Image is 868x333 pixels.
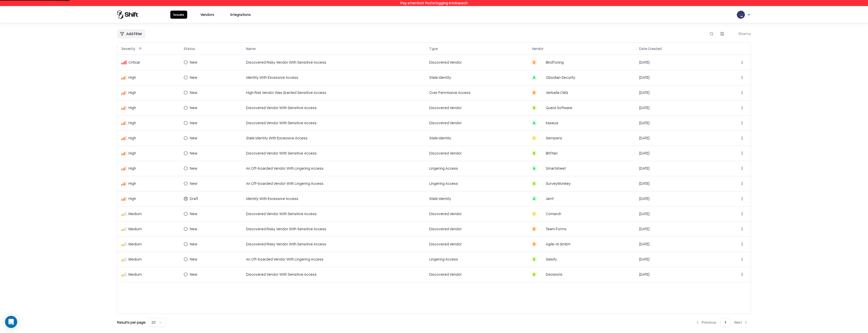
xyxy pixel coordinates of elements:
[117,29,145,38] button: Add Filter
[539,272,544,277] img: Decisions
[242,267,425,282] td: Discovered Vendor With Sensitive Access
[635,146,715,161] td: [DATE]
[635,206,715,221] td: [DATE]
[121,272,176,277] div: Medium
[539,181,544,186] img: SurveyMonkey
[532,136,537,141] div: C
[184,58,205,66] button: New
[184,134,205,142] button: New
[190,135,197,141] div: New
[242,115,425,131] td: Discovered Vendor With Sensitive Access
[546,75,575,80] div: Obsidian Security
[227,11,254,19] button: Integrations
[190,211,197,216] div: New
[184,240,205,248] button: New
[532,211,537,216] div: C
[532,75,537,80] div: A
[429,46,438,51] div: Type
[121,211,176,216] div: Medium
[121,241,176,247] div: Medium
[635,191,715,206] td: [DATE]
[190,90,197,95] div: New
[532,90,537,95] div: D
[539,120,544,125] img: Kaseya
[184,46,195,51] div: Status
[184,195,206,203] button: Draft
[170,11,187,19] button: Issues
[184,89,205,97] button: New
[693,318,751,327] nav: pagination
[539,257,544,262] img: Salsify
[546,272,562,277] div: Decisions
[546,105,572,110] div: Quest Software
[425,267,528,282] td: Discovered Vendor
[425,85,528,100] td: Over Permissive Access
[184,210,205,218] button: New
[121,257,176,262] div: Medium
[242,100,425,115] td: Discovered Vendor With Sensitive Access
[539,105,544,110] img: Quest Software
[532,196,537,201] div: A
[546,60,564,65] div: BindTuning
[5,316,17,328] div: Open Intercom Messenger
[546,226,566,232] div: Team Forms
[121,226,176,232] div: Medium
[184,225,205,233] button: New
[532,151,537,156] div: B
[546,241,570,247] div: Agile-IS GmbH
[190,257,197,262] div: New
[532,242,537,247] div: D
[242,206,425,221] td: Discovered Vendor With Sensitive Access
[184,255,205,263] button: New
[635,267,715,282] td: [DATE]
[546,150,558,156] div: BitTitan
[425,221,528,237] td: Discovered Vendor
[121,46,135,51] div: Severity
[532,272,537,277] div: B
[532,60,537,65] div: D
[425,176,528,191] td: Lingering Access
[121,135,176,141] div: High
[184,73,205,82] button: New
[121,90,176,95] div: High
[635,237,715,252] td: [DATE]
[635,131,715,146] td: [DATE]
[190,150,197,156] div: New
[242,252,425,267] td: An Off-boarded Vendor With Lingering Access
[731,31,751,36] div: 15 items
[190,105,197,110] div: New
[190,166,197,171] div: New
[184,104,205,112] button: New
[425,115,528,131] td: Discovered Vendor
[635,100,715,115] td: [DATE]
[532,226,537,232] div: D
[639,46,662,51] div: Date Created
[532,181,537,186] div: B
[546,196,554,201] div: Jamf
[242,85,425,100] td: High Risk Vendor Was Granted Sensitive Access
[190,241,197,247] div: New
[190,75,197,80] div: New
[242,221,425,237] td: Discovered Risky Vendor With Sensitive Access
[242,161,425,176] td: An Off-boarded Vendor With Lingering Access
[635,252,715,267] td: [DATE]
[546,166,566,171] div: Smartsheet
[190,120,197,125] div: New
[539,60,544,65] img: BindTuning
[184,180,205,188] button: New
[425,161,528,176] td: Lingering Access
[635,55,715,70] td: [DATE]
[121,196,176,201] div: High
[635,70,715,85] td: [DATE]
[184,270,205,278] button: New
[532,105,537,110] div: B
[546,90,568,95] div: Verbella CMG
[425,237,528,252] td: Discovered Vendor
[425,55,528,70] td: Discovered Vendor
[184,149,205,157] button: New
[635,115,715,131] td: [DATE]
[121,60,176,65] div: Critical
[546,181,571,186] div: SurveyMonkey
[539,75,544,80] img: Obsidian Security
[190,226,197,232] div: New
